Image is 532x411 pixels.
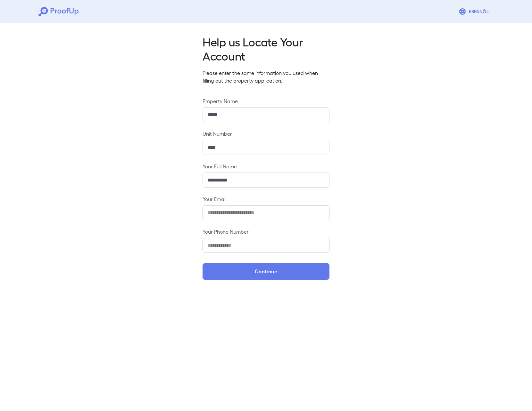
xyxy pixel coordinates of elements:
label: Your Phone Number [203,228,329,235]
label: Property Name [203,97,329,105]
label: Unit Number [203,130,329,137]
p: Please enter the same information you used when filling out the property application. [203,69,329,85]
label: Your Email [203,195,329,203]
button: Continue [203,263,329,280]
h2: Help us Locate Your Account [203,35,329,63]
label: Your Full Name [203,163,329,170]
button: Espanõl [456,5,494,18]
